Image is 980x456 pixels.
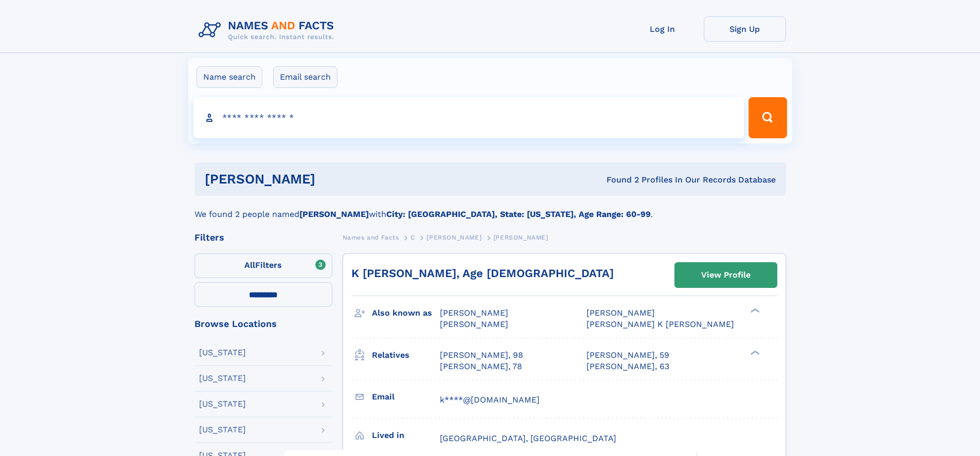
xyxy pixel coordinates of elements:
span: [PERSON_NAME] [440,319,508,329]
img: Logo Names and Facts [194,16,343,44]
a: [PERSON_NAME], 78 [440,361,522,372]
div: Filters [194,233,332,242]
span: C [411,234,415,241]
label: Name search [197,66,262,88]
div: [US_STATE] [199,374,246,382]
span: [PERSON_NAME] [493,234,548,241]
div: ❯ [748,349,760,356]
span: [PERSON_NAME] [586,308,655,318]
div: Browse Locations [194,319,332,329]
span: [PERSON_NAME] K [PERSON_NAME] [586,319,734,329]
button: Search Button [749,97,787,138]
label: Email search [273,66,337,88]
span: [GEOGRAPHIC_DATA], [GEOGRAPHIC_DATA] [440,433,616,443]
span: All [244,260,255,270]
label: Filters [194,253,332,278]
input: search input [193,97,744,138]
a: Names and Facts [343,231,399,244]
a: [PERSON_NAME], 59 [586,350,669,361]
h3: Relatives [372,346,440,364]
a: K [PERSON_NAME], Age [DEMOGRAPHIC_DATA] [351,267,614,280]
div: [US_STATE] [199,400,246,408]
div: [US_STATE] [199,349,246,357]
div: Found 2 Profiles In Our Records Database [461,174,776,186]
a: C [411,231,415,244]
h1: [PERSON_NAME] [205,173,461,186]
div: We found 2 people named with . [194,196,786,221]
a: [PERSON_NAME], 63 [586,361,669,372]
a: Sign Up [704,16,786,42]
span: [PERSON_NAME] [426,234,482,241]
div: ❯ [748,307,760,314]
b: City: [GEOGRAPHIC_DATA], State: [US_STATE], Age Range: 60-99 [386,209,651,219]
h3: Email [372,388,440,406]
div: View Profile [701,263,751,287]
span: [PERSON_NAME] [440,308,508,318]
a: [PERSON_NAME], 98 [440,350,523,361]
a: View Profile [675,263,777,287]
a: [PERSON_NAME] [426,231,482,244]
h3: Lived in [372,427,440,444]
div: [US_STATE] [199,426,246,434]
b: [PERSON_NAME] [299,209,369,219]
h3: Also known as [372,304,440,322]
a: Log In [621,16,704,42]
